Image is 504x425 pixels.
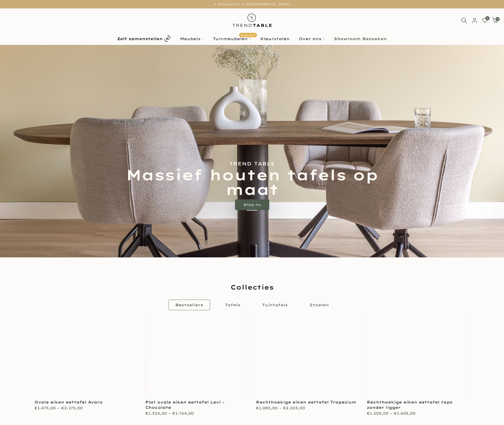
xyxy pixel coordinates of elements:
[7,1,497,7] p: ✔ Showroom in [GEOGRAPHIC_DATA]
[225,303,240,307] span: Tafels
[208,36,256,42] a: TuinmeubelenPopulair
[256,405,359,411] div: €1.085,00 – €2.025,00
[235,199,269,210] a: Shop nu
[34,405,137,411] div: €1.475,00 – €2.175,00
[367,400,453,410] a: Rechthoekige eiken eettafel taps zonder ligger
[175,303,203,307] span: Bestsellers
[262,303,288,307] span: Tuintafels
[231,283,274,292] span: Collecties
[229,8,275,32] img: trend-table
[303,300,336,310] a: Stoelen
[145,410,248,417] div: €1.324,00 – €1.764,00
[34,400,103,405] a: Ovale eiken eettafel Avaro
[334,37,387,41] b: Showroom Bezoeken
[239,33,257,37] span: Populair
[496,17,499,21] span: 0
[256,36,294,42] a: Kleurstalen
[482,18,488,23] a: 0
[168,300,210,310] a: Bestsellers
[310,303,329,307] span: Stoelen
[485,16,489,20] span: 0
[145,400,224,410] a: Plat ovale eiken eettafel Levi - Chocolate
[256,400,357,405] a: Rechthoekige eiken eettafel Trapezium
[1,398,27,424] iframe: toggle-frame
[117,37,163,41] b: Zelf samenstellen
[329,36,392,42] a: Showroom Bezoeken
[492,18,498,23] a: 0
[176,36,208,42] a: Meubels
[218,300,247,310] a: Tafels
[113,34,176,43] a: Zelf samenstellen
[294,36,329,42] a: Over ons
[367,410,470,417] div: €1.200,00 – €1.605,00
[255,300,295,310] a: Tuintafels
